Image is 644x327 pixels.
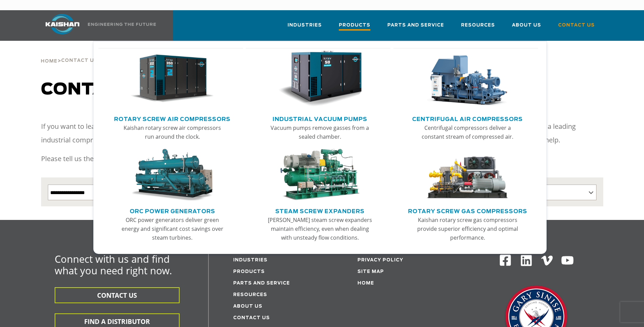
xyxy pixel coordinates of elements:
a: Kaishan USA [37,10,157,41]
p: ORC power generators deliver green energy and significant cost savings over steam turbines. [119,216,225,242]
a: Contact Us [233,316,270,320]
span: Connect with us and find what you need right now. [55,252,172,277]
a: Rotary Screw Gas Compressors [408,205,527,216]
a: Home [41,58,57,64]
img: thumb-Centrifugal-Air-Compressors [426,51,509,107]
a: Privacy Policy [357,258,403,262]
a: Products [233,270,265,274]
img: Vimeo [541,256,553,265]
a: Products [339,16,370,41]
span: Contact Us [558,21,595,29]
span: Industries [288,21,322,29]
span: Contact us [41,82,161,98]
p: [PERSON_NAME] steam screw expanders maintain efficiency, even when dealing with unsteady flow con... [267,216,373,242]
img: thumb-Rotary-Screw-Gas-Compressors [426,149,509,201]
a: Steam Screw Expanders [275,205,365,216]
img: thumb-Rotary-Screw-Air-Compressors [130,51,214,107]
a: Parts and Service [387,16,444,39]
a: Rotary Screw Air Compressors [114,113,231,123]
a: About Us [233,304,262,309]
p: Centrifugal compressors deliver a constant stream of compressed air. [415,123,520,141]
a: Parts and service [233,281,290,286]
div: > [41,41,98,67]
span: Contact Us [61,58,98,63]
a: Home [357,281,374,286]
a: Industries [288,16,322,39]
span: Parts and Service [387,21,444,29]
img: Linkedin [520,254,533,267]
a: Industries [233,258,268,262]
img: Youtube [561,254,574,267]
img: kaishan logo [37,14,88,34]
a: Centrifugal Air Compressors [412,113,523,123]
p: Vacuum pumps remove gasses from a sealed chamber. [267,123,373,141]
a: Contact Us [558,16,595,39]
p: Please tell us the nature of your inquiry. [41,152,603,166]
button: CONTACT US [55,287,180,303]
a: Resources [461,16,495,39]
img: Engineering the future [88,23,156,26]
span: Resources [461,21,495,29]
img: thumb-Steam-Screw-Expanders [278,149,362,201]
img: thumb-ORC-Power-Generators [130,149,214,201]
p: Kaishan rotary screw air compressors run around the clock. [119,123,225,141]
a: Site Map [357,270,384,274]
span: Home [41,59,57,64]
span: About Us [512,21,541,29]
a: About Us [512,16,541,39]
span: Products [339,21,370,31]
a: ORC Power Generators [130,205,215,216]
p: If you want to learn more about us and what we can do for you, our team is happy to answer any qu... [41,120,603,147]
img: thumb-Industrial-Vacuum-Pumps [278,51,362,107]
p: Kaishan rotary screw gas compressors provide superior efficiency and optimal performance. [415,216,520,242]
img: Facebook [499,254,512,266]
a: Resources [233,293,267,297]
a: Industrial Vacuum Pumps [273,113,367,123]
